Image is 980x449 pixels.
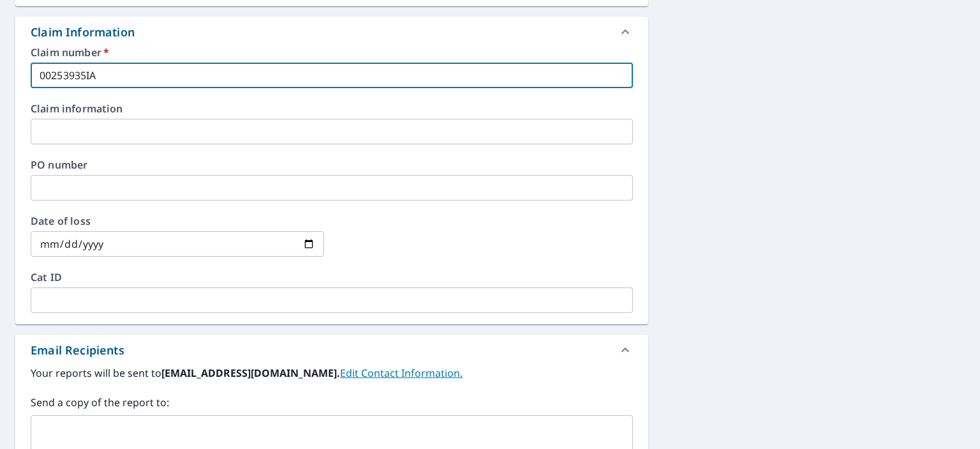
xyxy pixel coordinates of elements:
div: Email Recipients [15,335,648,365]
label: PO number [31,160,633,170]
b: [EMAIL_ADDRESS][DOMAIN_NAME]. [161,366,340,380]
div: Email Recipients [31,342,124,359]
div: Claim Information [15,17,648,47]
div: Claim Information [31,24,135,41]
a: EditContactInfo [340,366,463,380]
label: Claim number [31,47,633,57]
label: Date of loss [31,216,324,226]
label: Cat ID [31,272,633,282]
label: Your reports will be sent to [31,365,633,381]
label: Send a copy of the report to: [31,395,633,410]
label: Claim information [31,103,633,114]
